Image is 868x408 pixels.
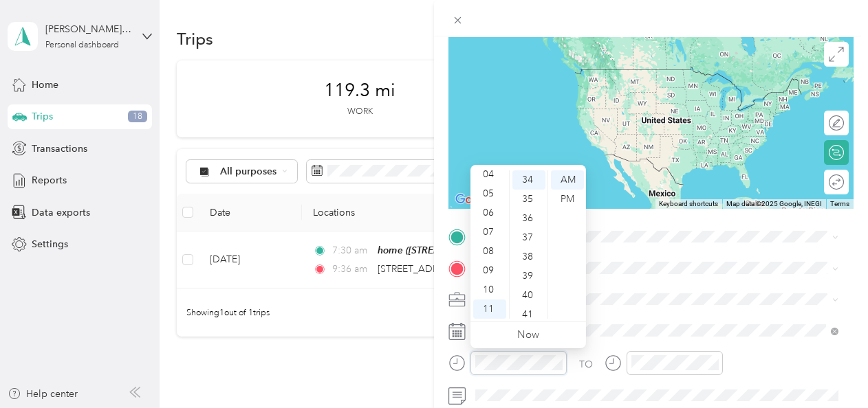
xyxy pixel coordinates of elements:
[551,190,584,209] div: PM
[473,299,506,319] div: 11
[517,328,539,341] a: Now
[512,209,545,228] div: 36
[473,223,506,242] div: 07
[512,286,545,305] div: 40
[512,267,545,286] div: 39
[473,165,506,184] div: 04
[512,190,545,209] div: 35
[512,247,545,267] div: 38
[551,170,584,190] div: AM
[726,200,822,207] span: Map data ©2025 Google, INEGI
[473,184,506,203] div: 05
[452,191,497,209] a: Open this area in Google Maps (opens a new window)
[473,242,506,261] div: 08
[512,305,545,324] div: 41
[473,280,506,299] div: 10
[512,228,545,247] div: 37
[452,191,497,209] img: Google
[473,261,506,280] div: 09
[579,357,593,372] div: TO
[473,203,506,223] div: 06
[659,199,718,209] button: Keyboard shortcuts
[791,331,868,408] iframe: Everlance-gr Chat Button Frame
[512,170,545,190] div: 34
